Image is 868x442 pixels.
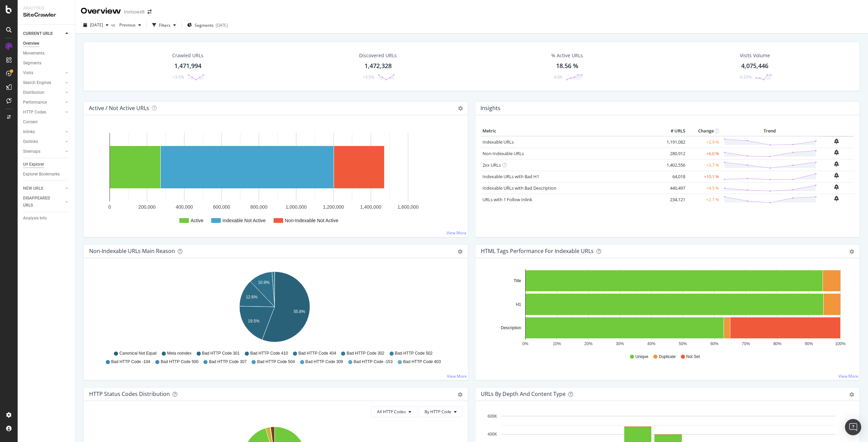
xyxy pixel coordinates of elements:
a: Segments [23,60,70,67]
span: Bad HTTP Code 301 [202,351,240,356]
text: 200,000 [138,204,156,210]
th: Trend [721,126,818,136]
div: Analytics [23,5,70,11]
div: bell-plus [834,150,839,155]
div: Search Engines [23,79,51,86]
text: Non-Indexable Not Active [285,218,338,223]
span: Bad HTTP Code -104 [111,359,150,365]
span: Previous [117,22,136,28]
button: [DATE] [81,20,111,30]
text: Title [514,278,521,283]
text: 60% [710,341,718,346]
a: Analysis Info [23,215,70,222]
div: arrow-right-arrow-left [147,9,152,14]
div: DISAPPEARED URLS [23,195,57,209]
td: +3.7 % [687,159,721,171]
span: Bad HTTP Code -153 [354,359,393,365]
div: Outlinks [23,138,38,145]
td: +2.1 % [687,194,721,205]
span: vs [111,22,117,28]
div: 18.56 % [556,62,578,70]
a: Url Explorer [23,161,70,168]
div: SiteCrawler [23,11,70,19]
div: Distribution [23,89,44,96]
td: 64,018 [660,171,687,182]
a: View More [839,373,859,379]
text: Description [501,325,521,330]
text: 10% [553,341,561,346]
text: 30% [616,341,624,346]
div: Visits [23,69,33,77]
a: NEW URLS [23,185,63,192]
text: 1,000,000 [285,204,307,210]
text: 600K [488,414,497,419]
div: A chart. [89,126,462,232]
span: Bad HTTP Code 410 [250,351,288,356]
a: Overview [23,40,70,47]
text: 1,200,000 [323,204,344,210]
a: Indexable URLs with Bad H1 [482,173,539,180]
text: 55.8% [294,309,305,314]
span: Bad HTTP Code 500 [161,359,198,365]
div: Overview [23,40,39,47]
span: 2025 Sep. 5th [90,22,103,28]
h4: Active / Not Active URLs [89,104,149,113]
button: All HTTP Codes [371,406,417,417]
div: Overview [81,5,121,17]
svg: A chart. [89,269,460,348]
text: 12.6% [246,295,257,299]
text: 50% [679,341,687,346]
div: Sitemaps [23,148,40,155]
svg: A chart. [481,269,852,348]
text: 70% [742,341,750,346]
th: Change [687,126,721,136]
div: bell-plus [834,173,839,178]
div: CURRENT URLS [23,30,53,37]
text: 400K [488,432,497,437]
div: bell-plus [834,196,839,201]
div: 4,075,446 [741,62,768,70]
div: Explorer Bookmarks [23,171,60,178]
div: -0.33% [739,74,752,80]
text: H1 [516,302,521,307]
span: Bad HTTP Code 404 [298,351,336,356]
a: Indexable URLs [482,139,514,145]
div: Analysis Info [23,215,47,222]
div: gear [458,392,462,397]
text: 90% [805,341,813,346]
button: Segments[DATE] [184,20,231,30]
a: View More [447,230,467,236]
a: Sitemaps [23,148,63,155]
a: Explorer Bookmarks [23,171,70,178]
text: 0 [108,204,111,210]
div: 1,471,994 [174,62,201,70]
span: Duplicate [659,354,676,360]
text: 1,600,000 [397,204,418,210]
span: Bad HTTP Code 309 [305,359,343,365]
span: All HTTP Codes [377,409,406,415]
span: Unique [635,354,648,360]
span: Bad HTTP Code 504 [257,359,295,365]
div: Movements [23,50,44,57]
a: View More [447,373,467,379]
a: 2xx URLs [482,162,501,168]
a: Indexable URLs with Bad Description [482,185,556,191]
td: 440,497 [660,182,687,194]
div: gear [458,249,462,254]
span: Segments [195,22,214,28]
button: Previous [117,20,144,30]
div: HTTP Codes [23,109,46,116]
a: Movements [23,50,70,57]
text: 10.9% [258,280,270,285]
div: Immowelt [124,8,145,15]
td: 280,912 [660,148,687,159]
button: By HTTP Code [419,406,462,417]
div: Crawled URLs [172,52,203,59]
h4: Insights [480,104,500,113]
text: 20% [584,341,592,346]
div: HTTP Status Codes Distribution [89,391,170,397]
text: 800,000 [250,204,268,210]
text: 400,000 [176,204,193,210]
text: Active [191,218,203,223]
span: Meta noindex [167,351,192,356]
